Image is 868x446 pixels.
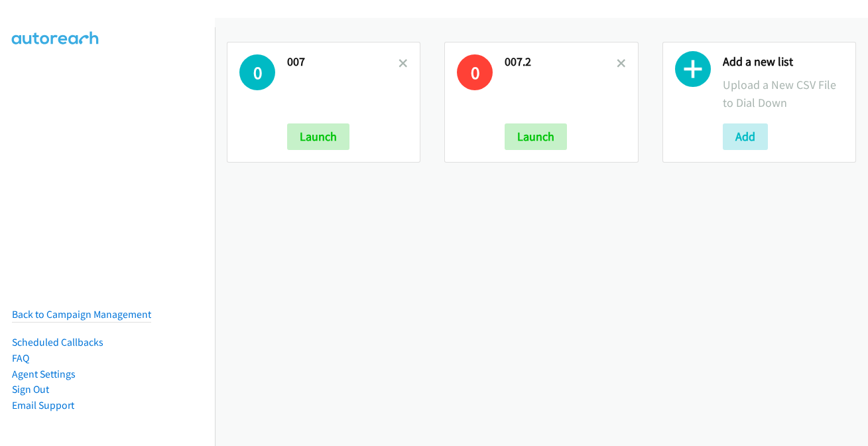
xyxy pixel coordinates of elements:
[12,383,49,396] a: Sign Out
[12,399,74,411] a: Email Support
[505,123,567,150] button: Launch
[723,76,843,111] p: Upload a New CSV File to Dial Down
[723,123,768,150] button: Add
[287,54,399,70] h2: 007
[12,308,151,321] a: Back to Campaign Management
[723,54,843,70] h2: Add a new list
[287,123,349,150] button: Launch
[505,54,616,70] h2: 007.2
[239,54,275,90] h1: 0
[457,54,493,90] h1: 0
[12,368,76,380] a: Agent Settings
[12,336,103,348] a: Scheduled Callbacks
[12,352,29,364] a: FAQ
